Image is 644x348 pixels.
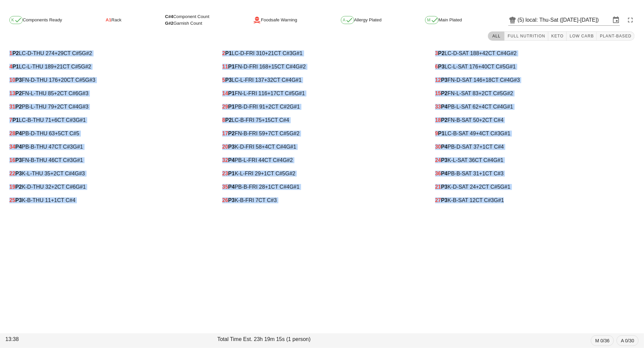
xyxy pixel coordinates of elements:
[291,77,301,83] span: G#1
[621,336,634,346] span: A 0/30
[551,34,564,38] span: Keto
[265,184,271,190] span: +1
[441,197,448,203] b: P3
[493,157,503,163] span: G#1
[222,184,228,190] span: 35
[222,50,225,56] span: 2
[262,144,268,150] span: +4
[569,34,594,38] span: Low Carb
[9,117,209,123] div: LC-B-THU 71 CT C#3
[12,50,19,56] b: P2
[483,77,492,83] span: +18
[222,171,422,177] div: K-L-FRI 29 CT C#5
[441,171,448,176] b: P4
[9,91,15,96] span: 13
[228,91,235,96] b: P1
[296,64,306,69] span: G#2
[15,157,22,163] b: P3
[435,64,438,69] span: 6
[9,64,209,70] div: LC-L-THU 189 CT C#5
[106,17,111,23] span: A1
[54,104,60,110] span: +2
[9,144,15,150] span: 34
[478,64,487,69] span: +40
[78,91,88,96] span: G#3
[11,18,21,22] span: K
[222,117,422,123] div: LC-B-FRI 75 CT C#4
[12,117,19,123] b: P1
[228,171,235,176] b: P1
[289,184,299,190] span: G#1
[435,77,441,83] span: 12
[222,77,422,83] div: LC-L-FRI 137 CT C#4
[51,197,57,203] span: +1
[9,184,209,190] div: K-D-THU 32 CT C#6
[165,13,210,27] div: Component Count Garnish Count
[4,334,216,347] div: 13:38
[222,144,422,150] div: K-D-FRI 58 CT C#4
[15,77,22,83] b: P3
[9,104,209,110] div: PB-L-THU 79 CT C#4
[435,117,441,123] span: 18
[54,64,63,69] span: +21
[15,144,22,150] b: P4
[295,91,305,96] span: G#1
[435,197,441,203] span: 27
[225,50,232,56] b: P1
[15,197,22,203] b: P3
[165,21,173,26] span: G#2
[73,157,83,163] span: G#1
[9,117,12,123] span: 7
[73,144,83,150] span: G#1
[76,117,86,123] span: G#1
[500,184,510,190] span: G#1
[222,117,225,123] span: 8
[9,131,15,136] span: 28
[9,157,209,163] div: FN-B-THU 46 CT C#3
[441,184,448,190] b: P3
[9,144,209,150] div: PB-B-THU 47 CT C#3
[595,336,610,346] span: M 0/36
[261,171,267,176] span: +1
[343,18,352,22] span: A
[262,117,271,123] span: +15
[435,171,635,177] div: PB-B-SAT 31 CT C#3
[479,117,485,123] span: +2
[476,131,482,136] span: +4
[225,117,232,123] b: P2
[222,104,422,110] div: PB-D-FRI 91 CT C#2
[228,184,235,190] b: P4
[503,104,513,110] span: G#1
[438,50,445,56] b: P2
[216,334,428,347] div: Total Time Est. 23h 19m 15s (1 person)
[518,17,526,23] div: (5)
[285,171,295,176] span: G#2
[228,104,235,110] b: P1
[85,77,95,83] span: G#3
[506,64,516,69] span: G#1
[435,91,635,97] div: FN-L-SAT 83 CT C#5
[435,91,441,96] span: 15
[9,77,209,83] div: FN-D-THU 176 CT C#5
[265,50,274,56] span: +21
[600,34,632,38] span: Plant-Based
[476,184,482,190] span: +2
[292,50,302,56] span: G#1
[9,157,15,163] span: 16
[435,144,635,150] div: PB-D-SAT 37 CT C#4
[222,64,228,69] span: 11
[54,50,63,56] span: +29
[222,91,422,97] div: FN-L-FRI 116 CT C#5
[435,104,441,110] span: 33
[491,34,502,38] span: All
[50,171,56,176] span: +2
[488,31,505,41] button: All
[76,184,86,190] span: G#1
[500,131,510,136] span: G#1
[441,104,448,110] b: P4
[548,31,567,41] button: Keto
[427,18,436,22] span: M
[228,157,235,163] b: P4
[82,50,92,56] span: G#2
[435,144,441,150] span: 30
